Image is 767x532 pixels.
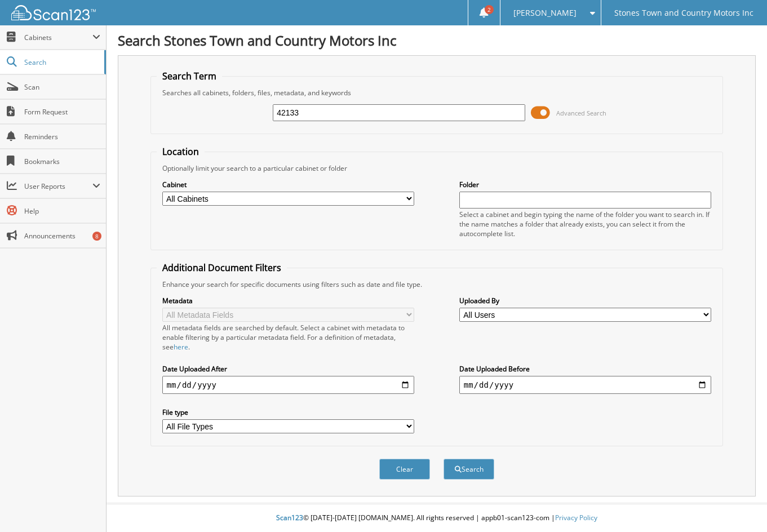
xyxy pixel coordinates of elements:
[459,210,712,238] div: Select a cabinet and begin typing the name of the folder you want to search in. If the name match...
[157,261,287,274] legend: Additional Document Filters
[92,232,101,241] div: 8
[162,323,415,352] div: All metadata fields are searched by default. Select a cabinet with metadata to enable filtering b...
[11,5,96,20] img: scan123-logo-white.svg
[157,163,717,173] div: Optionally limit your search to a particular cabinet or folder
[107,504,767,532] div: © [DATE]-[DATE] [DOMAIN_NAME]. All rights reserved | appb01-scan123-com |
[174,342,188,352] a: here
[379,459,430,480] button: Clear
[614,10,753,16] span: Stones Town and Country Motors Inc
[157,145,205,158] legend: Location
[24,206,100,216] span: Help
[24,132,100,141] span: Reminders
[24,107,100,117] span: Form Request
[118,31,756,50] h1: Search Stones Town and Country Motors Inc
[444,459,494,480] button: Search
[459,296,712,305] label: Uploaded By
[162,376,415,394] input: start
[162,296,415,305] label: Metadata
[24,57,99,67] span: Search
[157,70,222,82] legend: Search Term
[157,88,717,97] div: Searches all cabinets, folders, files, metadata, and keywords
[556,109,606,117] span: Advanced Search
[24,231,100,241] span: Announcements
[162,364,415,374] label: Date Uploaded After
[459,376,712,394] input: end
[24,82,100,92] span: Scan
[276,513,303,522] span: Scan123
[513,10,577,16] span: [PERSON_NAME]
[459,364,712,374] label: Date Uploaded Before
[485,5,494,14] span: 2
[162,407,415,417] label: File type
[162,180,415,189] label: Cabinet
[459,180,712,189] label: Folder
[24,33,92,42] span: Cabinets
[157,280,717,289] div: Enhance your search for specific documents using filters such as date and file type.
[555,513,597,522] a: Privacy Policy
[24,181,92,191] span: User Reports
[24,157,100,166] span: Bookmarks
